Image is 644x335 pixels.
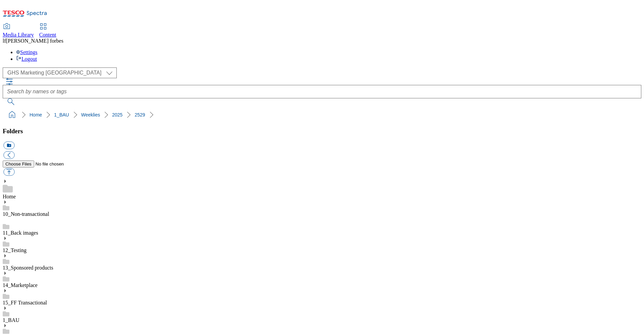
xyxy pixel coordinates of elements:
[135,112,145,117] a: 2529
[3,32,34,38] span: Media Library
[3,38,6,44] span: lf
[3,230,38,236] a: 11_Back images
[3,194,16,199] a: Home
[39,24,56,38] a: Content
[3,300,47,305] a: 15_FF Transactional
[39,32,56,38] span: Content
[3,24,34,38] a: Media Library
[3,85,641,98] input: Search by names or tags
[54,112,69,117] a: 1_BAU
[30,112,42,117] a: Home
[3,108,641,121] nav: breadcrumb
[7,109,17,120] a: home
[16,49,38,55] a: Settings
[3,128,641,135] h3: Folders
[112,112,122,117] a: 2025
[16,56,37,62] a: Logout
[3,317,19,323] a: 1_BAU
[3,265,53,271] a: 13_Sponsored products
[3,247,26,253] a: 12_Testing
[3,211,49,217] a: 10_Non-transactional
[6,38,63,44] span: [PERSON_NAME] forbes
[3,282,38,288] a: 14_Marketplace
[81,112,100,117] a: Weeklies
